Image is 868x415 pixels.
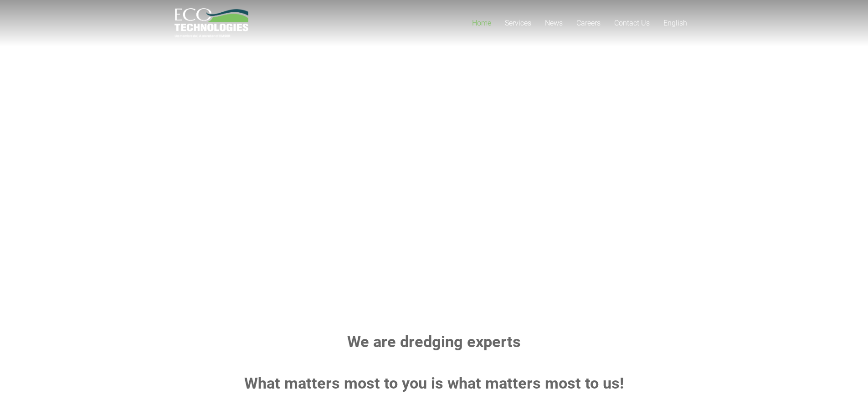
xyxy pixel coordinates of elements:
strong: We are dredging experts [347,333,521,351]
span: Careers [576,19,601,27]
span: Contact Us [614,19,650,27]
a: logo_EcoTech_ASDR_RGB [175,8,249,38]
span: Home [472,19,491,27]
strong: What matters most to you is what matters most to us! [244,374,624,392]
span: Services [505,19,531,27]
span: News [545,19,563,27]
span: English [663,19,687,27]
